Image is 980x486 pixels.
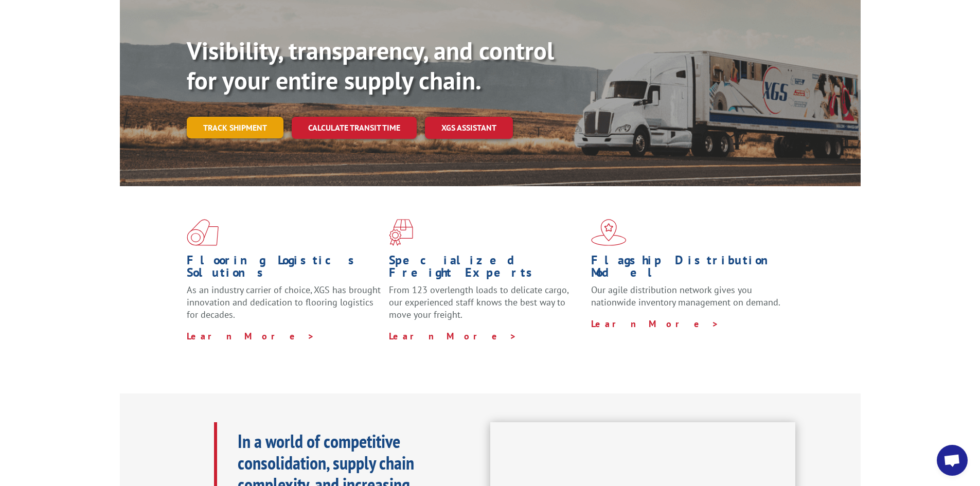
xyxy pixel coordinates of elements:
h1: Flooring Logistics Solutions [187,254,381,284]
b: Visibility, transparency, and control for your entire supply chain. [187,34,554,96]
span: As an industry carrier of choice, XGS has brought innovation and dedication to flooring logistics... [187,284,381,320]
a: Learn More > [591,318,719,330]
h1: Flagship Distribution Model [591,254,786,284]
img: xgs-icon-flagship-distribution-model-red [591,219,627,246]
a: Track shipment [187,117,283,138]
a: XGS ASSISTANT [425,117,513,139]
a: Calculate transit time [292,117,417,139]
a: Learn More > [389,330,517,342]
img: xgs-icon-focused-on-flooring-red [389,219,413,246]
a: Learn More > [187,330,315,342]
img: xgs-icon-total-supply-chain-intelligence-red [187,219,219,246]
p: From 123 overlength loads to delicate cargo, our experienced staff knows the best way to move you... [389,284,583,330]
a: Open chat [937,445,968,476]
h1: Specialized Freight Experts [389,254,583,284]
span: Our agile distribution network gives you nationwide inventory management on demand. [591,284,780,308]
